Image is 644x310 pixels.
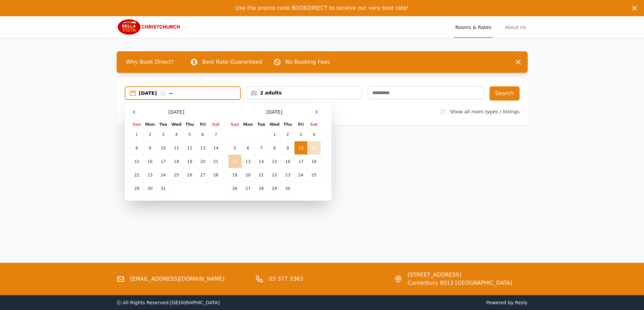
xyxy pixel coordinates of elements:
[307,155,320,168] td: 18
[143,128,157,141] td: 2
[183,168,196,182] td: 26
[183,121,196,128] th: Thu
[170,168,183,182] td: 25
[294,121,307,128] th: Fri
[209,128,222,141] td: 7
[268,182,281,195] td: 29
[196,168,209,182] td: 27
[241,141,255,155] td: 6
[170,155,183,168] td: 18
[157,155,170,168] td: 17
[246,89,362,96] div: 2 adults
[121,55,180,69] span: Why Book Direct?
[268,121,281,128] th: Wed
[255,168,268,182] td: 21
[490,86,520,101] button: Search
[268,168,281,182] td: 22
[228,141,241,155] td: 5
[454,16,493,38] a: Rooms & Rates
[117,300,220,305] span: ⓒ All Rights Reserved. [GEOGRAPHIC_DATA]
[307,168,320,182] td: 25
[196,128,209,141] td: 6
[143,168,157,182] td: 23
[170,128,183,141] td: 4
[281,128,294,141] td: 2
[130,275,225,283] a: [EMAIL_ADDRESS][DOMAIN_NAME]
[143,121,157,128] th: Mon
[202,58,262,66] p: Best Rate Guaranteed
[143,182,157,195] td: 30
[255,141,268,155] td: 7
[408,271,512,279] span: [STREET_ADDRESS]
[183,155,196,168] td: 19
[294,168,307,182] td: 24
[157,141,170,155] td: 10
[196,121,209,128] th: Fri
[241,155,255,168] td: 13
[268,141,281,155] td: 8
[196,155,209,168] td: 20
[130,155,143,168] td: 15
[285,58,330,66] p: No Booking Fees
[450,109,519,114] label: Show all room types / listings
[241,182,255,195] td: 27
[130,168,143,182] td: 22
[157,128,170,141] td: 3
[157,182,170,195] td: 31
[307,141,320,155] td: 11
[281,182,294,195] td: 30
[268,128,281,141] td: 1
[325,299,528,306] span: Powered by
[209,168,222,182] td: 28
[515,300,527,305] a: Resly
[307,128,320,141] td: 4
[143,155,157,168] td: 16
[294,128,307,141] td: 3
[117,19,182,35] img: Bella Vista Christchurch
[130,141,143,155] td: 8
[281,141,294,155] td: 9
[157,168,170,182] td: 24
[170,141,183,155] td: 11
[196,141,209,155] td: 13
[143,141,157,155] td: 9
[408,279,512,287] span: Canterbury 8013 [GEOGRAPHIC_DATA]
[209,121,222,128] th: Sat
[281,121,294,128] th: Thu
[307,121,320,128] th: Sat
[294,155,307,168] td: 17
[228,182,241,195] td: 26
[228,155,241,168] td: 12
[209,155,222,168] td: 21
[255,121,268,128] th: Tue
[228,168,241,182] td: 19
[281,168,294,182] td: 23
[241,168,255,182] td: 20
[209,141,222,155] td: 14
[170,121,183,128] th: Wed
[503,16,527,38] a: About Us
[269,275,303,283] a: 03 377 3363
[255,155,268,168] td: 14
[183,128,196,141] td: 5
[139,90,240,96] div: [DATE] --
[268,155,281,168] td: 15
[241,121,255,128] th: Mon
[157,121,170,128] th: Tue
[294,141,307,155] td: 10
[255,182,268,195] td: 28
[130,121,143,128] th: Sun
[266,109,282,115] span: [DATE]
[228,121,241,128] th: Sun
[130,182,143,195] td: 29
[235,5,409,11] span: Use the promo code BOOKDIRECT to receive our very best rate!
[168,109,184,115] span: [DATE]
[130,128,143,141] td: 1
[183,141,196,155] td: 12
[281,155,294,168] td: 16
